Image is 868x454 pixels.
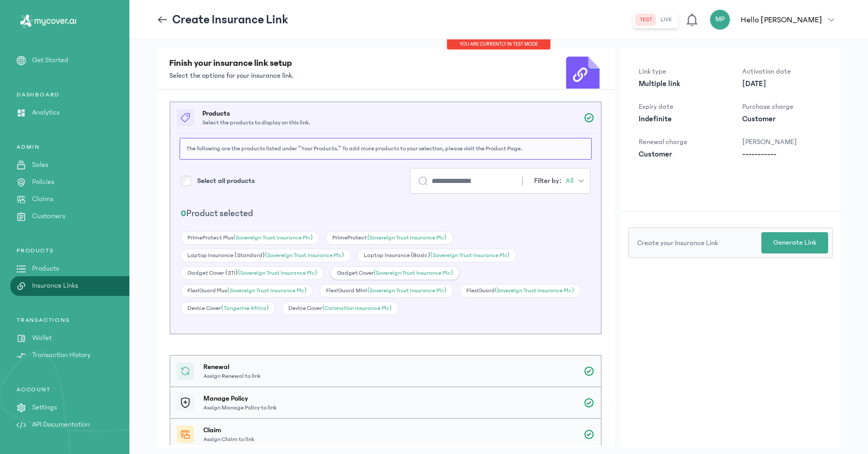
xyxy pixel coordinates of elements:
p: Create Insurance Link [172,11,288,28]
span: (Sovereign Trust Insurance Plc) [367,287,446,294]
div: PrimeProtect [326,231,453,245]
div: PrimeProtect Plus [181,231,319,245]
span: (Sovereign Trust Insurance Plc) [264,252,344,259]
p: Settings [32,402,57,413]
p: Products [32,263,59,274]
span: 0 [181,208,186,219]
p: [DATE] [742,79,822,89]
p: Assign Claim to link [203,435,255,444]
button: Generate Link [761,232,828,253]
p: Multiple link [639,79,719,89]
h3: Finish your insurance link setup [169,56,293,70]
div: Device Cover [282,302,398,315]
p: Activation date [742,66,822,77]
div: FlexiGuard Mini [319,284,453,297]
button: live [656,13,676,26]
p: Claims [32,194,53,205]
h3: Claim [203,425,255,435]
p: Generate Link [773,237,816,248]
p: Purchase charge [742,102,822,112]
div: FlexiGuard [460,284,581,297]
h3: Renewal [203,362,261,372]
div: Gadget Cover [330,266,460,280]
p: Hello [PERSON_NAME] [741,13,822,26]
div: Gadget Cover (STI) [181,266,324,280]
p: Customer [742,114,822,124]
p: Expiry date [639,102,719,112]
p: [PERSON_NAME] [742,137,822,147]
p: API Documentation [32,419,90,430]
h3: Product selected [181,206,591,221]
h3: Manage Policy [203,393,277,404]
h5: Products [202,108,311,119]
span: All [566,176,573,186]
p: Transaction History [32,350,91,361]
div: Filter by: [534,176,585,186]
p: Customer [639,149,719,160]
p: Select the products to display on this link. [202,119,311,127]
p: Policies [32,177,54,188]
p: Assign Manage Policy to link [203,404,277,412]
div: Laptop Insurance (Standard) [181,249,351,262]
button: Filter by:All [529,173,590,189]
p: Link type [639,66,719,77]
p: Analytics [32,107,60,118]
span: (Sovereign Trust Insurance Plc) [374,269,453,276]
div: MP [710,9,730,30]
div: Device Cover [181,302,275,315]
p: Indefinite [639,114,719,124]
button: test [636,13,656,26]
p: Customers [32,211,65,222]
p: Create your Insurance Link [637,238,738,248]
button: MPHello [PERSON_NAME] [710,9,841,30]
p: Renewal charge [639,137,719,147]
div: You are currently in TEST MODE [447,39,551,50]
label: Select all products [197,176,255,186]
p: Insurance Links [32,280,78,291]
span: (Tangerine Africa) [221,305,269,311]
p: Wallet [32,333,52,344]
div: FlexiGuard Plus [181,284,313,297]
p: ----------- [742,149,822,160]
span: (Sovereign Trust Insurance Plc) [430,252,509,259]
span: (Sovereign Trust Insurance Plc) [495,287,574,294]
p: Assign Renewal to link [203,372,261,380]
p: Get Started [32,55,68,66]
p: Select the options for your insurance link. [169,70,293,81]
span: (Sovereign Trust Insurance Plc) [233,234,313,241]
p: Sales [32,160,48,171]
span: (Sovereign Trust Insurance Plc) [227,287,306,294]
span: (Sovereign Trust Insurance Plc) [367,234,446,241]
span: (Sovereign Trust Insurance Plc) [238,269,317,276]
div: Laptop Insurance (Basic) [357,249,517,262]
span: (Coronation Insurance Plc) [322,305,391,311]
p: The following are the products listed under "Your Products." To add more products to your selecti... [186,145,585,153]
